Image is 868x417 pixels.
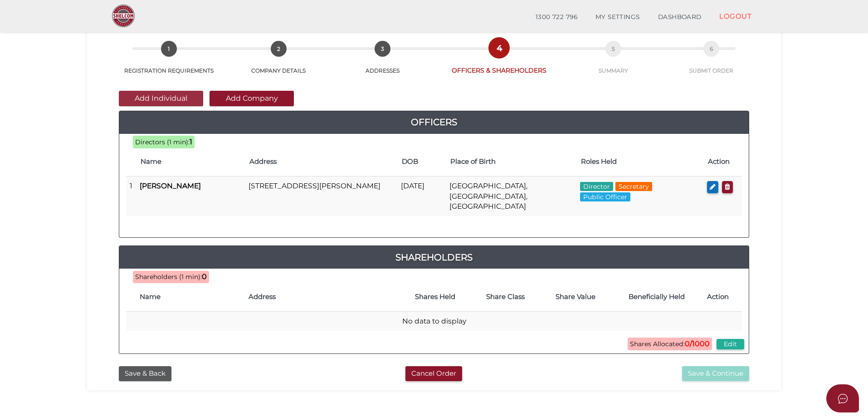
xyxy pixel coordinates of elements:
button: Cancel Order [405,366,462,381]
a: DASHBOARD [649,8,711,26]
a: 3ADDRESSES [330,51,436,74]
button: Add Individual [119,91,203,106]
td: [STREET_ADDRESS][PERSON_NAME] [245,177,397,216]
h4: Action [707,293,737,301]
b: 0 [202,272,207,281]
h4: Address [249,293,395,301]
td: [DATE] [397,177,446,216]
td: [GEOGRAPHIC_DATA], [GEOGRAPHIC_DATA], [GEOGRAPHIC_DATA] [446,177,576,216]
span: Director [580,182,613,191]
h4: Action [708,158,737,166]
a: MY SETTINGS [586,8,649,26]
b: 0/1000 [685,339,710,348]
h4: DOB [402,158,441,166]
button: Edit [717,339,744,349]
h4: Name [140,293,239,301]
b: 1 [190,137,192,146]
span: 2 [271,41,287,57]
a: 1REGISTRATION REQUIREMENTS [110,51,228,74]
span: Public Officer [580,192,630,201]
a: LOGOUT [710,7,761,25]
td: No data to display [126,311,742,331]
h4: Share Value [545,293,606,301]
a: Officers [119,115,749,129]
h4: Beneficially Held [615,293,698,301]
h4: Share Class [475,293,536,301]
a: Shareholders [119,250,749,265]
span: 3 [375,41,390,57]
span: 5 [605,41,621,57]
span: Secretary [615,182,652,191]
span: 6 [703,41,719,57]
span: Shares Allocated: [628,338,712,350]
span: 4 [491,40,507,56]
h4: Name [141,158,240,166]
h4: Shares Held [405,293,466,301]
button: Save & Back [119,366,171,381]
a: 2COMPANY DETAILS [228,51,329,74]
a: 1300 722 796 [527,8,586,26]
h4: Roles Held [581,158,699,166]
b: [PERSON_NAME] [140,182,201,190]
h4: Address [249,158,393,166]
td: 1 [126,177,136,216]
a: 5SUMMARY [562,51,664,74]
span: 1 [161,41,177,57]
span: Directors (1 min): [135,138,190,146]
button: Add Company [210,91,294,106]
button: Save & Continue [682,366,749,381]
a: 4OFFICERS & SHAREHOLDERS [436,50,562,75]
a: 6SUBMIT ORDER [664,51,758,74]
h4: Place of Birth [450,158,571,166]
button: Open asap [826,384,859,412]
span: Shareholders (1 min): [135,273,202,281]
